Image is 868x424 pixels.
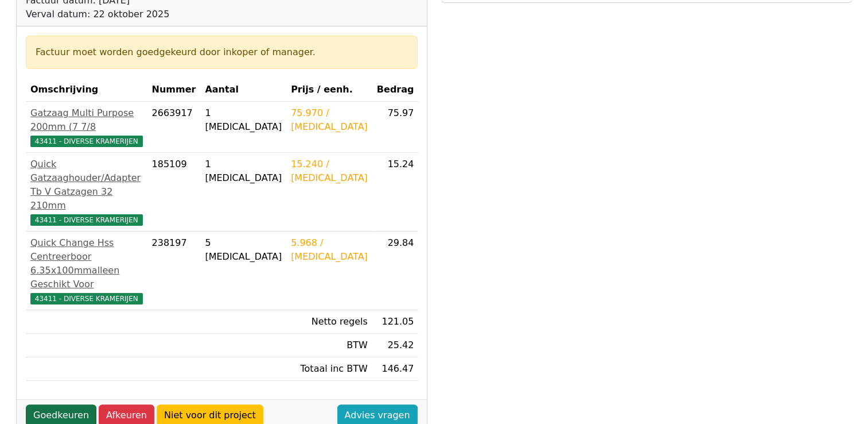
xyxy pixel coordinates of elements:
td: 15.24 [372,153,419,232]
td: 2663917 [147,102,201,153]
td: 25.42 [372,334,419,357]
div: Quick Gatzaaghouder/Adapter Tb V Gatzagen 32 210mm [30,157,143,213]
td: 238197 [147,232,201,310]
span: 43411 - DIVERSE KRAMERIJEN [30,214,143,226]
div: Gatzaag Multi Purpose 200mm (7 7/8 [30,106,143,134]
td: Totaal inc BTW [286,357,372,381]
span: 43411 - DIVERSE KRAMERIJEN [30,136,143,147]
div: 75.970 / [MEDICAL_DATA] [291,106,368,134]
div: 15.240 / [MEDICAL_DATA] [291,157,368,185]
th: Bedrag [372,78,419,102]
td: 185109 [147,153,201,232]
div: Quick Change Hss Centreerboor 6.35x100mmalleen Geschikt Voor [30,236,143,291]
td: 29.84 [372,232,419,310]
a: Quick Change Hss Centreerboor 6.35x100mmalleen Geschikt Voor43411 - DIVERSE KRAMERIJEN [30,236,143,305]
div: 1 [MEDICAL_DATA] [205,157,282,185]
th: Nummer [147,78,201,102]
td: Netto regels [286,310,372,334]
td: BTW [286,334,372,357]
a: Quick Gatzaaghouder/Adapter Tb V Gatzagen 32 210mm43411 - DIVERSE KRAMERIJEN [30,157,143,226]
td: 146.47 [372,357,419,381]
div: Verval datum: 22 oktober 2025 [26,7,184,21]
td: 75.97 [372,102,419,153]
td: 121.05 [372,310,419,334]
th: Aantal [200,78,286,102]
th: Prijs / eenh. [286,78,372,102]
a: Gatzaag Multi Purpose 200mm (7 7/843411 - DIVERSE KRAMERIJEN [30,106,143,148]
div: 1 [MEDICAL_DATA] [205,106,282,134]
span: 43411 - DIVERSE KRAMERIJEN [30,293,143,304]
div: Factuur moet worden goedgekeurd door inkoper of manager. [36,45,408,59]
th: Omschrijving [26,78,147,102]
div: 5.968 / [MEDICAL_DATA] [291,236,368,264]
div: 5 [MEDICAL_DATA] [205,236,282,264]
